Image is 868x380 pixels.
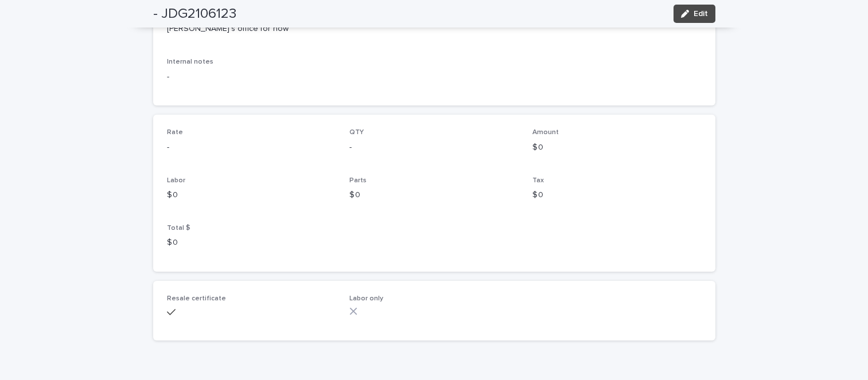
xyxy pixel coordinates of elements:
[167,58,213,65] span: Internal notes
[153,6,236,22] h2: - JDG2106123
[167,177,185,184] span: Labor
[694,10,708,18] span: Edit
[167,225,190,232] span: Total $
[167,237,336,249] p: $ 0
[349,189,519,201] p: $ 0
[167,129,183,136] span: Rate
[532,142,702,154] p: $ 0
[349,177,367,184] span: Parts
[674,5,715,23] button: Edit
[349,142,519,154] p: -
[167,71,702,83] p: -
[167,295,226,302] span: Resale certificate
[167,189,336,201] p: $ 0
[349,129,364,136] span: QTY
[532,189,702,201] p: $ 0
[167,142,336,154] p: -
[349,295,383,302] span: Labor only
[532,129,559,136] span: Amount
[532,177,544,184] span: Tax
